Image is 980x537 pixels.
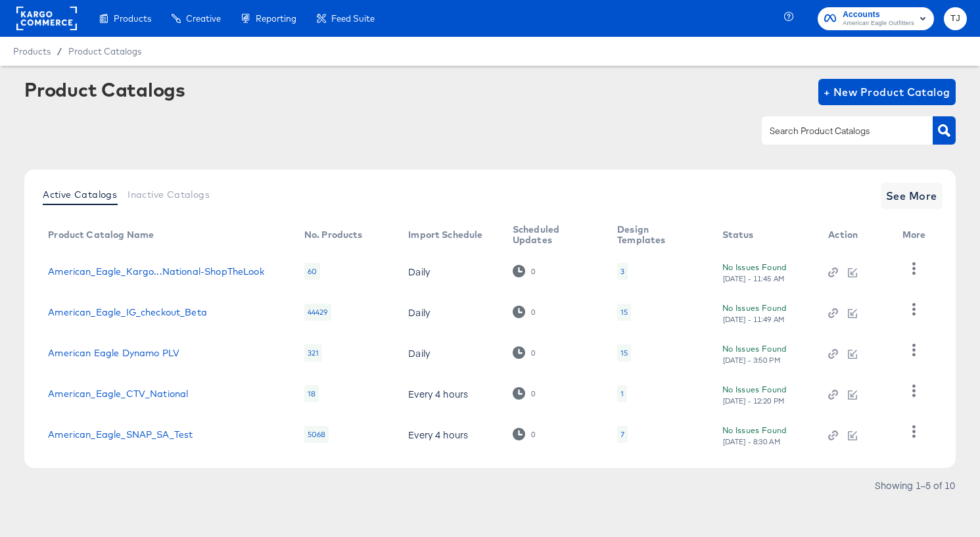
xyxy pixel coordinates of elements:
div: 60 [304,263,320,280]
div: 1 [617,385,627,402]
span: Products [13,46,51,57]
div: 0 [513,265,536,277]
div: 7 [620,429,624,440]
span: Creative [186,13,221,24]
td: Daily [398,251,502,292]
span: + New Product Catalog [824,83,950,101]
div: 0 [513,387,536,400]
div: 0 [513,346,536,359]
div: 15 [617,344,631,362]
div: 0 [530,348,536,358]
th: Status [712,220,818,251]
div: 5068 [304,426,329,443]
th: More [892,220,942,251]
th: Action [818,220,891,251]
div: Product Catalogs [24,79,185,100]
td: Daily [398,292,502,333]
div: 321 [304,344,322,362]
div: Design Templates [617,224,696,245]
span: / [51,46,68,57]
a: American Eagle Dynamo PLV [48,348,179,358]
div: Scheduled Updates [513,224,591,245]
span: Feed Suite [331,13,375,24]
div: 0 [530,267,536,276]
div: 15 [620,307,628,317]
span: Accounts [843,8,914,22]
span: TJ [949,11,962,26]
div: 15 [617,304,631,321]
div: 3 [617,263,628,280]
td: Every 4 hours [398,373,502,414]
button: TJ [944,7,967,30]
div: 0 [530,430,536,439]
div: 7 [617,426,628,443]
div: 15 [620,348,628,358]
span: Inactive Catalogs [128,189,210,200]
div: 44429 [304,304,331,321]
a: American_Eagle_Kargo...National-ShopTheLook [48,266,264,277]
a: American_Eagle_IG_checkout_Beta [48,307,207,317]
div: 0 [513,306,536,318]
span: See More [886,187,937,205]
span: Reporting [256,13,296,24]
input: Search Product Catalogs [767,124,907,139]
div: Product Catalog Name [48,229,154,240]
td: Every 4 hours [398,414,502,455]
span: Products [114,13,151,24]
div: Showing 1–5 of 10 [874,480,956,490]
div: No. Products [304,229,363,240]
td: Daily [398,333,502,373]
span: Active Catalogs [43,189,117,200]
div: Import Schedule [408,229,482,240]
div: 0 [513,428,536,440]
button: + New Product Catalog [818,79,956,105]
div: 1 [620,388,624,399]
span: American Eagle Outfitters [843,18,914,29]
button: AccountsAmerican Eagle Outfitters [818,7,934,30]
div: 0 [530,308,536,317]
div: 18 [304,385,319,402]
div: 0 [530,389,536,398]
a: American_Eagle_SNAP_SA_Test [48,429,193,440]
a: American_Eagle_CTV_National [48,388,188,399]
a: Product Catalogs [68,46,141,57]
div: 3 [620,266,624,277]
button: See More [881,183,943,209]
